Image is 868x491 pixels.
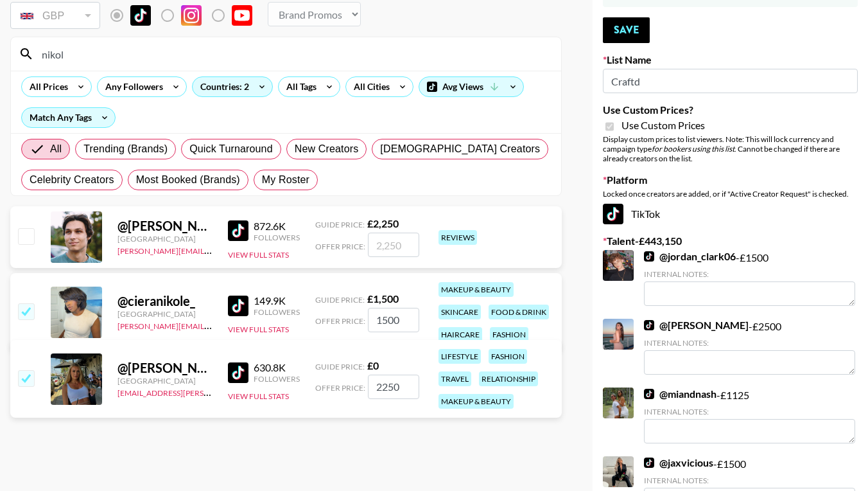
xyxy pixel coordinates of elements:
[479,371,538,386] div: relationship
[368,308,419,332] input: 1,500
[117,234,213,244] div: [GEOGRAPHIC_DATA]
[254,361,300,374] div: 630.8K
[621,119,705,132] span: Use Custom Prices
[117,244,308,256] a: [PERSON_NAME][EMAIL_ADDRESS][DOMAIN_NAME]
[315,383,365,393] span: Offer Price:
[368,375,419,399] input: 0
[117,309,213,319] div: [GEOGRAPHIC_DATA]
[644,388,716,400] a: @miandnash
[367,217,399,229] strong: £ 2,250
[117,376,213,386] div: [GEOGRAPHIC_DATA]
[22,77,71,96] div: All Prices
[254,294,300,307] div: 149.9K
[315,316,365,326] span: Offer Price:
[367,359,379,371] strong: £ 0
[644,458,654,468] img: TikTok
[193,77,272,96] div: Countries: 2
[22,108,115,127] div: Match Any Tags
[315,295,365,305] span: Guide Price:
[438,282,514,297] div: makeup & beauty
[644,320,654,330] img: TikTok
[368,233,419,257] input: 2,250
[117,218,213,234] div: @ [PERSON_NAME]
[346,77,392,96] div: All Cities
[419,77,523,96] div: Avg Views
[228,220,248,241] img: TikTok
[228,296,248,316] img: TikTok
[380,141,540,157] span: [DEMOGRAPHIC_DATA] Creators
[189,141,273,157] span: Quick Turnaround
[603,235,858,247] label: Talent - £ 443,150
[438,230,477,245] div: reviews
[644,389,654,399] img: TikTok
[34,44,553,64] input: Search by User Name
[603,174,858,186] label: Platform
[644,388,855,443] div: - £ 1125
[315,220,365,229] span: Guide Price:
[603,134,858,163] div: Display custom prices to list viewers. Note: This will lock currency and campaign type . Cannot b...
[490,327,528,342] div: fashion
[644,476,855,485] div: Internal Notes:
[644,251,654,262] img: TikTok
[438,349,481,364] div: lifestyle
[315,242,365,251] span: Offer Price:
[315,362,365,371] span: Guide Price:
[652,144,734,154] em: for bookers using this list
[644,338,855,348] div: Internal Notes:
[254,374,300,384] div: Followers
[136,172,240,188] span: Most Booked (Brands)
[83,141,168,157] span: Trending (Brands)
[603,103,858,116] label: Use Custom Prices?
[438,371,471,386] div: travel
[117,386,308,398] a: [EMAIL_ADDRESS][PERSON_NAME][DOMAIN_NAME]
[117,319,369,331] a: [PERSON_NAME][EMAIL_ADDRESS][PERSON_NAME][DOMAIN_NAME]
[367,292,399,305] strong: £ 1,500
[262,172,309,188] span: My Roster
[644,250,855,306] div: - £ 1500
[228,362,248,383] img: TikTok
[603,189,858,199] div: Locked once creators are added, or if "Active Creator Request" is checked.
[489,349,527,364] div: fashion
[603,53,858,66] label: List Name
[13,4,98,27] div: GBP
[644,319,749,332] a: @[PERSON_NAME]
[254,220,300,233] div: 872.6K
[117,360,213,376] div: @ [PERSON_NAME].kolebska
[644,269,855,279] div: Internal Notes:
[232,5,252,26] img: YouTube
[228,391,289,401] button: View Full Stats
[181,5,202,26] img: Instagram
[644,250,736,263] a: @jordan_clark06
[644,407,855,416] div: Internal Notes:
[644,456,713,469] a: @jaxvicious
[254,307,300,317] div: Followers
[279,77,319,96] div: All Tags
[50,141,62,157] span: All
[489,305,549,319] div: food & drink
[438,327,482,342] div: haircare
[603,204,623,224] img: TikTok
[30,172,114,188] span: Celebrity Creators
[117,293,213,309] div: @ cieranikole_
[254,233,300,242] div: Followers
[295,141,359,157] span: New Creators
[98,77,166,96] div: Any Followers
[130,5,151,26] img: TikTok
[603,17,650,43] button: Save
[603,204,858,224] div: TikTok
[110,2,263,29] div: List locked to TikTok.
[228,325,289,334] button: View Full Stats
[644,319,855,375] div: - £ 2500
[438,394,514,409] div: makeup & beauty
[438,305,481,319] div: skincare
[228,250,289,260] button: View Full Stats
